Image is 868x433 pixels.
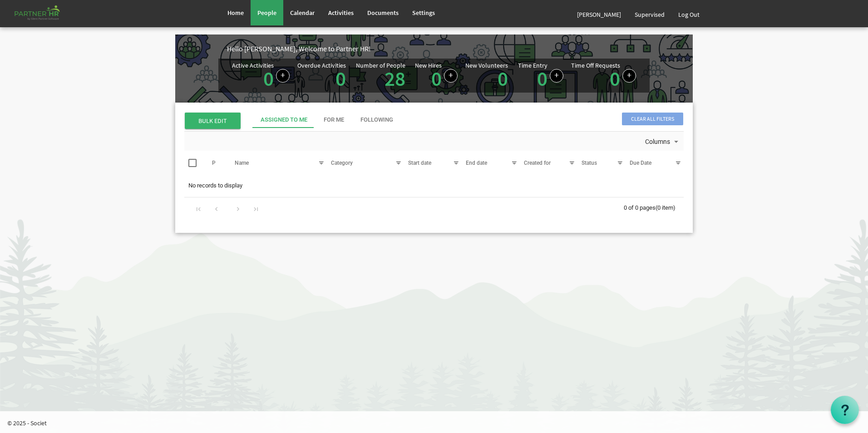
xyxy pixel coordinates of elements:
[212,160,216,166] span: P
[498,66,508,91] a: 0
[408,160,431,166] span: Start date
[630,160,651,166] span: Due Date
[622,69,636,83] a: Create a new time off request
[610,66,620,91] a: 0
[356,62,408,89] div: Total number of active people in Partner HR
[622,113,683,125] span: Clear all filters
[571,62,636,89] div: Number of active time off requests
[297,62,348,89] div: Activities assigned to you for which the Due Date is passed
[524,160,551,166] span: Created for
[185,113,241,129] span: BULK EDIT
[331,160,353,166] span: Category
[232,62,274,69] div: Active Activities
[570,2,628,27] a: [PERSON_NAME]
[235,160,249,166] span: Name
[444,69,458,83] a: Add new person to Partner HR
[518,62,547,69] div: Time Entry
[7,418,868,428] p: © 2025 - Societ
[335,66,346,91] a: 0
[385,66,405,91] a: 28
[656,204,676,211] span: (0 item)
[415,62,442,69] div: New Hires
[360,116,393,124] div: Following
[227,44,693,54] div: Hello [PERSON_NAME], Welcome to Partner HR!
[431,66,442,91] a: 0
[671,2,706,27] a: Log Out
[367,9,399,17] span: Documents
[290,9,315,17] span: Calendar
[466,160,487,166] span: End date
[643,132,682,151] div: Columns
[252,112,752,128] div: tab-header
[624,197,684,216] div: 0 of 0 pages (0 item)
[571,62,620,69] div: Time Off Requests
[635,10,665,19] span: Supervised
[232,62,290,89] div: Number of active Activities in Partner HR
[324,116,344,124] div: For Me
[227,9,244,17] span: Home
[192,202,205,215] div: Go to first page
[356,62,405,69] div: Number of People
[210,202,222,215] div: Go to previous page
[415,62,458,89] div: People hired in the last 7 days
[644,136,671,148] span: Columns
[232,202,244,215] div: Go to next page
[261,116,307,124] div: Assigned To Me
[184,177,684,194] td: No records to display
[518,62,563,89] div: Number of Time Entries
[276,69,290,83] a: Create a new Activity
[582,160,597,166] span: Status
[628,2,671,27] a: Supervised
[465,62,510,89] div: Volunteer hired in the last 7 days
[250,202,262,215] div: Go to last page
[643,136,682,148] button: Columns
[297,62,346,69] div: Overdue Activities
[624,204,656,211] span: 0 of 0 pages
[412,9,435,17] span: Settings
[263,66,274,91] a: 0
[257,9,276,17] span: People
[465,62,508,69] div: New Volunteers
[550,69,563,83] a: Log hours
[328,9,354,17] span: Activities
[537,66,547,91] a: 0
